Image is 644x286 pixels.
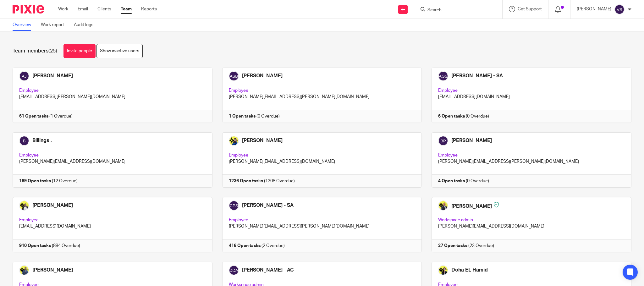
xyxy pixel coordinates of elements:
[48,48,57,53] span: (25)
[96,44,143,58] a: Show inactive users
[97,6,111,12] a: Clients
[13,5,44,14] img: Pixie
[518,7,542,11] span: Get Support
[13,19,36,31] a: Overview
[13,48,57,54] h1: Team members
[614,4,625,14] img: svg%3E
[121,6,132,12] a: Team
[141,6,157,12] a: Reports
[63,44,96,58] a: Invite people
[74,19,98,31] a: Audit logs
[58,6,68,12] a: Work
[577,6,611,12] p: [PERSON_NAME]
[41,19,69,31] a: Work report
[78,6,88,12] a: Email
[427,8,483,13] input: Search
